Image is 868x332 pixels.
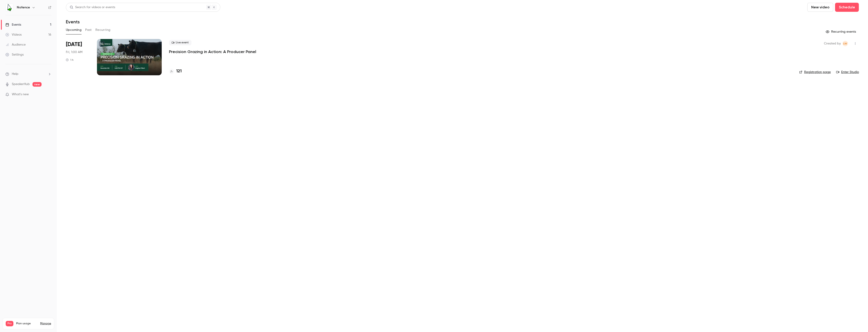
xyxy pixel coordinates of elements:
div: Videos [5,32,22,37]
button: New video [807,3,833,12]
a: 121 [169,68,182,74]
button: Schedule [835,3,859,12]
a: Enter Studio [836,70,859,74]
span: Plan usage [16,322,37,325]
span: Help [12,72,18,76]
span: new [32,82,42,87]
a: Precision Grazing in Action: A Producer Panel [169,49,256,54]
button: Upcoming [66,26,82,34]
div: 1 h [66,58,74,62]
button: Recurring [95,26,111,34]
span: [DATE] [66,41,82,48]
a: Manage [40,322,51,325]
a: SpeakerHub [12,82,30,87]
h4: 121 [176,68,182,74]
button: Recurring events [824,28,859,35]
span: LW [843,41,847,46]
span: Fri, 1:00 AM [66,50,82,54]
div: Search for videos or events [70,5,115,10]
span: Pro [6,321,13,326]
span: Lindsey Weber [843,41,848,46]
div: Settings [5,52,24,57]
h6: Nofence [17,5,30,10]
div: Audience [5,42,26,47]
img: Nofence [6,4,13,11]
button: Past [85,26,92,34]
h1: Events [66,19,80,24]
iframe: Noticeable Trigger [46,93,51,97]
div: Nov 6 Thu, 6:00 PM (America/Chicago) [66,39,90,75]
span: What's new [12,92,29,97]
li: help-dropdown-opener [5,72,51,76]
a: Registration page [799,70,831,74]
span: Created by [824,41,841,46]
div: Events [5,22,21,27]
span: Live event [169,40,191,45]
